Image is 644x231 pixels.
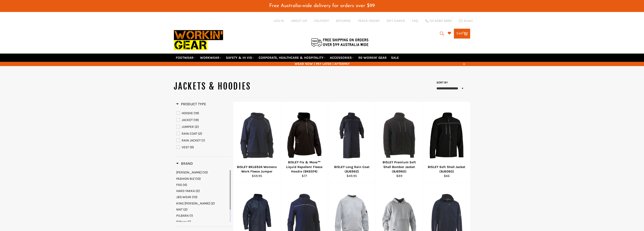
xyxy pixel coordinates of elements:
span: HARD YAKKA [176,189,195,193]
span: Free Australia-wide delivery for orders over $99 [269,3,375,8]
a: SALE [389,54,401,62]
span: (2) [211,201,215,205]
a: BISLEY Premium Soft Shell Bomber Jacket (BJ6960) - Workin' Gear BISLEY Premium Soft Shell Bomber ... [375,102,423,183]
a: BISLEY BKL6924 Womens Work Fleece Jumper - Workin Gear BISLEY BKL6924 Womens Work Fleece Jumper $... [233,102,281,183]
a: JACKET [176,117,231,123]
h3: Brand [176,161,193,166]
span: (4) [183,183,187,187]
div: $66 [426,174,467,178]
span: (2) [195,125,199,129]
div: BISLEY Long Rain Coat (BJ6962) [331,165,372,174]
span: (2) [198,132,202,136]
img: BISLEY Flx & Move™ Liquid Repellent Fleece Hoodie (BK6574) - Workin' Gear [287,111,322,160]
span: JUMPER [182,125,194,129]
img: Workin Gear leaders in Workwear, Safety Boots, PPE, Uniforms. Australia's No.1 in Workwear [174,27,223,53]
span: Email [464,19,473,23]
a: VEST [176,145,231,150]
a: RETURNS [336,19,351,23]
img: BISLEY Premium Soft Shell Bomber Jacket (BJ6960) - Workin' Gear [381,112,417,159]
a: Email [459,19,473,23]
span: HOODIE [182,111,193,115]
div: BISLEY Premium Soft Shell Bomber Jacket (BJ6960) [379,160,420,174]
span: 02 6280 5885 [430,19,452,23]
div: $59.95 [236,174,278,178]
span: (2) [183,208,188,211]
a: DELIVERY [314,19,329,23]
span: JBS WEAR [176,195,191,199]
span: FASHION BIZ [176,177,195,181]
a: HARD YAKKA [176,189,229,193]
label: Sort by [435,81,448,85]
span: (1) [189,214,193,218]
span: Product Type [176,102,206,106]
div: BISLEY Flx & Move™ Liquid Repellent Fleece Hoodie (BK6574) [284,160,325,174]
a: 02 6280 5885 [425,19,452,23]
h3: Product Type [176,102,206,106]
span: (1) [201,138,205,142]
a: ACCESSORIES [328,54,356,62]
a: CORPORATE, HEALTHCARE & HOSPITALITY [257,54,327,62]
span: FXD [176,183,182,187]
span: (2) [196,189,200,193]
a: Cart [454,29,470,39]
div: BISLEY Soft Shell Jacket (BJ6060) [426,165,467,174]
a: PILBARA [176,213,229,218]
div: $49.95 [331,174,372,178]
a: WORKWEAR [198,54,223,62]
span: (19) [193,118,199,122]
span: (1) [188,220,191,224]
a: RAIN COAT [176,131,231,136]
div: BISLEY BKL6924 Womens Work Fleece Jumper [236,165,278,174]
a: FOOTWEAR [174,54,197,62]
img: Flat $9.95 shipping Australia wide [310,37,369,47]
a: Pilbara [176,219,229,224]
a: RAIN JACKET [176,138,231,143]
div: $89 [379,174,420,178]
span: RAIN JACKET [182,138,201,142]
span: (10) [202,170,208,174]
a: SAFETY & HI VIS [224,54,256,62]
span: JACKET [182,118,193,122]
span: RAIN COAT [182,132,197,136]
a: FXD [176,183,229,187]
a: HOODIE [176,111,231,116]
a: BISLEY Soft Shell Jacket - Workin Gear BISLEY Soft Shell Jacket (BJ6060) $66 [423,102,470,183]
a: JBS WEAR [176,195,229,199]
span: Pilbara [176,220,187,224]
a: KING GEE [176,201,229,206]
a: BISLEY Flx & Move™ Liquid Repellent Fleece Hoodie (BK6574) - Workin' Gear BISLEY Flx & Move™ Liqu... [280,102,328,183]
span: (19) [194,111,199,115]
span: VEST [182,145,189,149]
a: RE-WORKIN' GEAR [356,54,388,62]
a: GIFT CARDS [387,19,405,23]
h1: JACKETS & HOODIES [174,81,322,92]
span: (10) [195,177,201,181]
span: WEAR NOW | PAY LATER | AFTERPAY [174,62,470,66]
span: (10) [192,195,197,199]
span: (9) [190,145,194,149]
span: KING [PERSON_NAME] [176,201,210,205]
span: NNT [176,208,183,211]
a: FAQ [412,19,418,23]
a: Log in [274,19,284,23]
a: BISLEY Long Rain Coat (BJ6962) - Workin' Gear BISLEY Long Rain Coat (BJ6962) $49.95 [328,102,376,183]
img: BISLEY Long Rain Coat (BJ6962) - Workin' Gear [334,112,370,159]
span: PILBARA [176,214,189,218]
img: BISLEY BKL6924 Womens Work Fleece Jumper - Workin Gear [239,112,275,159]
img: BISLEY Soft Shell Jacket - Workin Gear [429,112,464,159]
span: [PERSON_NAME] [176,170,202,174]
div: $77 [284,174,325,178]
a: TRACK ORDER [358,19,380,23]
a: FASHION BIZ [176,176,229,181]
a: NNT [176,207,229,212]
a: JUMPER [176,124,231,129]
a: ABOUT US [291,19,307,23]
a: BISLEY [176,170,229,175]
